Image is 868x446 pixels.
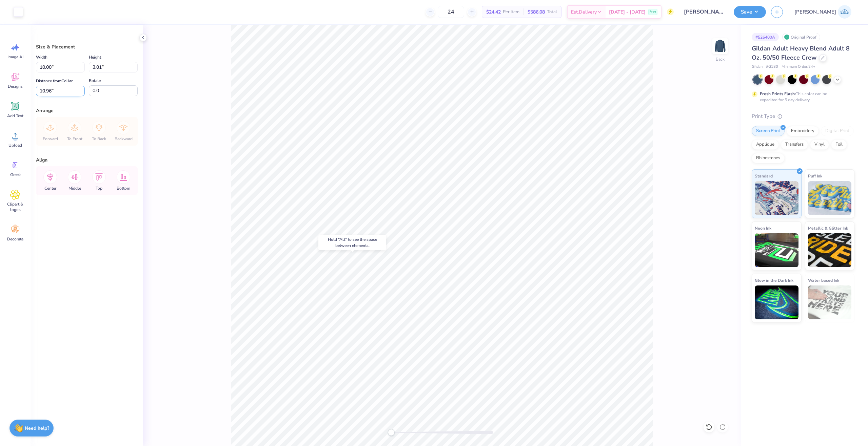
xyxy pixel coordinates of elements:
[755,181,798,215] img: Standard
[571,8,597,16] span: Est. Delivery
[716,56,725,62] div: Back
[791,5,854,19] a: [PERSON_NAME]
[679,5,729,19] input: Untitled Design
[808,181,852,215] img: Puff Ink
[787,126,819,136] div: Embroidery
[89,53,101,61] label: Height
[36,53,47,61] label: Width
[755,285,798,319] img: Glow in the Dark Ink
[68,186,81,191] span: Middle
[808,285,852,319] img: Water based Ink
[752,112,854,120] div: Print Type
[808,233,852,267] img: Metallic & Glitter Ink
[25,425,49,431] strong: Need help?
[36,107,138,114] div: Arrange
[438,6,464,18] input: – –
[755,277,793,284] span: Glow in the Dark Ink
[760,91,796,97] strong: Fresh Prints Flash:
[7,54,23,60] span: Image AI
[766,64,778,70] span: # G180
[755,233,798,267] img: Neon Ink
[782,64,815,70] span: Minimum Order: 24 +
[752,33,779,41] div: # 526400A
[752,153,785,163] div: Rhinestones
[36,43,138,50] div: Size & Placement
[808,277,839,284] span: Water based Ink
[7,236,23,242] span: Decorate
[810,140,829,150] div: Vinyl
[10,172,21,177] span: Greek
[36,156,138,164] div: Align
[4,201,26,212] span: Clipart & logos
[781,140,808,150] div: Transfers
[8,84,23,89] span: Designs
[752,126,785,136] div: Screen Print
[752,64,763,70] span: Gildan
[8,143,22,148] span: Upload
[782,33,820,41] div: Original Proof
[650,9,656,14] span: Free
[609,8,646,16] span: [DATE] - [DATE]
[117,186,130,191] span: Bottom
[821,126,854,136] div: Digital Print
[831,140,847,150] div: Foil
[89,77,101,85] label: Rotate
[7,113,23,119] span: Add Text
[755,225,771,232] span: Neon Ink
[36,77,73,85] label: Distance from Collar
[318,235,386,250] div: Hold “Alt” to see the space between elements.
[808,225,848,232] span: Metallic & Glitter Ink
[713,39,727,53] img: Back
[96,186,102,191] span: Top
[760,91,843,103] div: This color can be expedited for 5 day delivery.
[528,8,545,16] span: $586.08
[755,172,773,179] span: Standard
[838,5,851,19] img: Josephine Amber Orros
[794,8,836,16] span: [PERSON_NAME]
[752,140,779,150] div: Applique
[486,8,501,16] span: $24.42
[808,172,822,179] span: Puff Ink
[44,186,56,191] span: Center
[734,6,766,18] button: Save
[388,429,395,436] div: Accessibility label
[547,8,557,16] span: Total
[503,8,519,16] span: Per Item
[752,44,850,62] span: Gildan Adult Heavy Blend Adult 8 Oz. 50/50 Fleece Crew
